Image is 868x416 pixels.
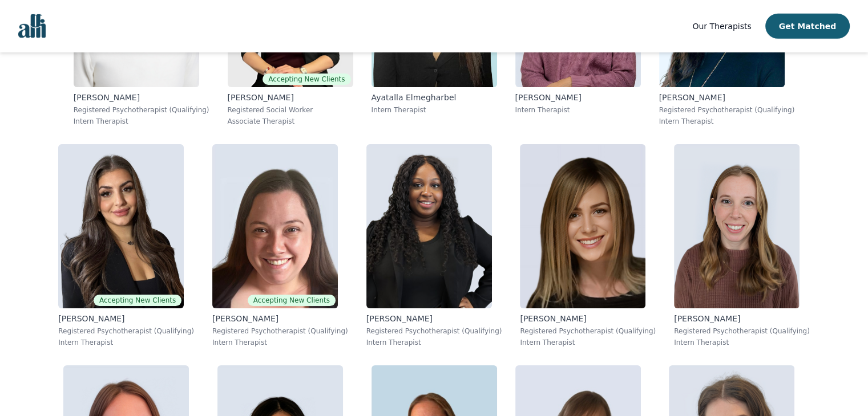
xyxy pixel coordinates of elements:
[263,74,350,85] span: Accepting New Clients
[228,105,353,115] p: Registered Social Worker
[515,92,641,103] p: [PERSON_NAME]
[58,313,194,324] p: [PERSON_NAME]
[212,327,348,336] p: Registered Psychotherapist (Qualifying)
[58,327,194,336] p: Registered Psychotherapist (Qualifying)
[765,14,850,39] button: Get Matched
[659,117,795,126] p: Intern Therapist
[228,117,353,126] p: Associate Therapist
[366,327,502,336] p: Registered Psychotherapist (Qualifying)
[372,92,497,103] p: Ayatalla Elmegharbel
[366,144,492,308] img: Sheneka_Myers
[49,135,203,356] a: Rojean_TasbihdoustAccepting New Clients[PERSON_NAME]Registered Psychotherapist (Qualifying)Intern...
[665,135,819,356] a: Lauren_De Rijcke[PERSON_NAME]Registered Psychotherapist (Qualifying)Intern Therapist
[520,313,656,324] p: [PERSON_NAME]
[659,92,795,103] p: [PERSON_NAME]
[692,19,751,33] a: Our Therapists
[515,105,641,115] p: Intern Therapist
[674,313,810,324] p: [PERSON_NAME]
[357,135,511,356] a: Sheneka_Myers[PERSON_NAME]Registered Psychotherapist (Qualifying)Intern Therapist
[212,144,338,308] img: Jennifer_Weber
[366,338,502,347] p: Intern Therapist
[74,105,209,115] p: Registered Psychotherapist (Qualifying)
[18,14,46,38] img: alli logo
[674,327,810,336] p: Registered Psychotherapist (Qualifying)
[212,313,348,324] p: [PERSON_NAME]
[58,144,184,308] img: Rojean_Tasbihdoust
[74,117,209,126] p: Intern Therapist
[520,338,656,347] p: Intern Therapist
[94,295,181,306] span: Accepting New Clients
[212,338,348,347] p: Intern Therapist
[248,295,336,306] span: Accepting New Clients
[58,338,194,347] p: Intern Therapist
[511,135,665,356] a: Nechama_Zuchter[PERSON_NAME]Registered Psychotherapist (Qualifying)Intern Therapist
[520,144,645,308] img: Nechama_Zuchter
[659,105,795,115] p: Registered Psychotherapist (Qualifying)
[366,313,502,324] p: [PERSON_NAME]
[674,338,810,347] p: Intern Therapist
[203,135,357,356] a: Jennifer_WeberAccepting New Clients[PERSON_NAME]Registered Psychotherapist (Qualifying)Intern The...
[372,105,497,115] p: Intern Therapist
[228,92,353,103] p: [PERSON_NAME]
[74,92,209,103] p: [PERSON_NAME]
[692,22,751,31] span: Our Therapists
[520,327,656,336] p: Registered Psychotherapist (Qualifying)
[674,144,800,308] img: Lauren_De Rijcke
